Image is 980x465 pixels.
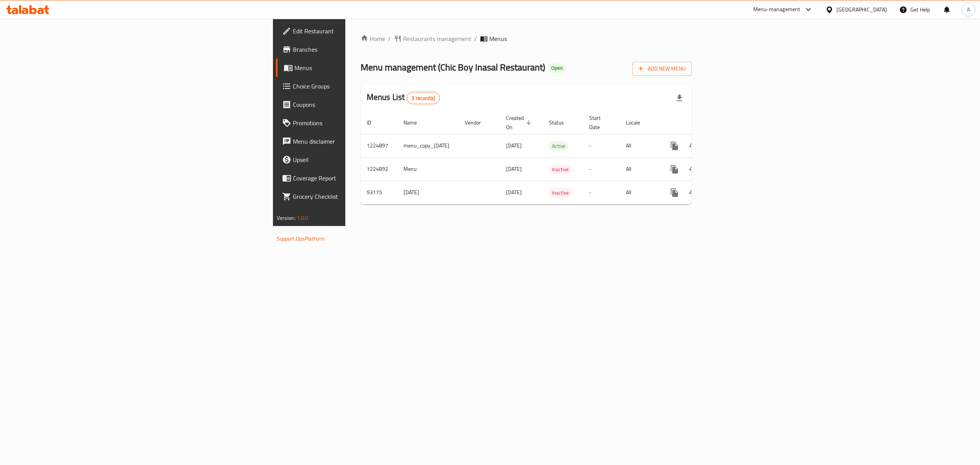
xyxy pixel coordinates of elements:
[293,26,431,36] span: Edit Restaurant
[549,165,572,174] div: Inactive
[620,181,659,204] td: All
[506,113,534,132] span: Created On
[361,34,692,43] nav: breadcrumb
[361,111,745,205] table: enhanced table
[276,77,437,95] a: Choice Groups
[589,113,611,132] span: Start Date
[684,160,702,178] button: Change Status
[276,40,437,59] a: Branches
[620,157,659,181] td: All
[684,137,702,155] button: Change Status
[277,226,312,236] span: Get support on:
[753,5,800,14] div: Menu-management
[367,118,381,127] span: ID
[293,82,431,91] span: Choice Groups
[407,92,440,104] div: Total records count
[836,5,887,14] div: [GEOGRAPHIC_DATA]
[293,118,431,128] span: Promotions
[293,155,431,164] span: Upsell
[276,187,437,206] a: Grocery Checklist
[583,181,620,204] td: -
[489,34,507,43] span: Menus
[549,118,574,127] span: Status
[549,141,568,151] div: Active
[665,160,684,178] button: more
[583,134,620,157] td: -
[506,187,522,197] span: [DATE]
[506,164,522,174] span: [DATE]
[276,95,437,114] a: Coupons
[293,45,431,54] span: Branches
[506,141,522,151] span: [DATE]
[407,95,439,102] span: 3 record(s)
[665,137,684,155] button: more
[294,63,431,72] span: Menus
[293,174,431,183] span: Coverage Report
[626,118,650,127] span: Locale
[583,157,620,181] td: -
[403,118,427,127] span: Name
[276,114,437,132] a: Promotions
[276,169,437,187] a: Coverage Report
[367,92,440,104] h2: Menus List
[474,34,477,43] li: /
[276,132,437,151] a: Menu disclaimer
[293,137,431,146] span: Menu disclaimer
[548,65,566,71] span: Open
[967,5,970,14] span: A
[620,134,659,157] td: All
[684,183,702,202] button: Change Status
[293,100,431,109] span: Coupons
[277,234,325,244] a: Support.OpsPlatform
[665,183,684,202] button: more
[293,192,431,201] span: Grocery Checklist
[276,22,437,40] a: Edit Restaurant
[361,59,545,76] span: Menu management ( Chic Boy Inasal Restaurant )
[277,213,296,223] span: Version:
[276,151,437,169] a: Upsell
[639,64,686,74] span: Add New Menu
[276,59,437,77] a: Menus
[549,188,572,197] span: Inactive
[297,213,309,223] span: 1.0.0
[659,111,745,134] th: Actions
[465,118,491,127] span: Vendor
[549,142,568,151] span: Active
[670,89,689,107] div: Export file
[632,62,692,76] button: Add New Menu
[548,64,566,73] div: Open
[549,188,572,197] div: Inactive
[549,165,572,174] span: Inactive
[403,34,471,43] span: Restaurants management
